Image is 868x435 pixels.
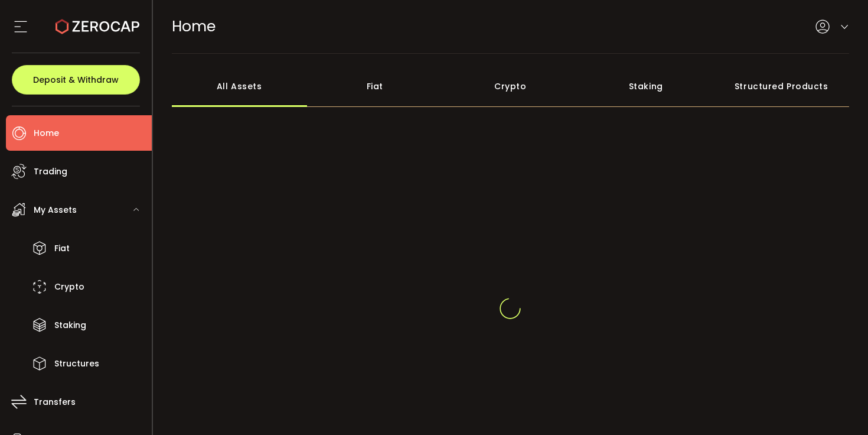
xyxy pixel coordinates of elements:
[578,66,714,107] div: Staking
[34,394,76,411] span: Transfers
[443,66,579,107] div: Crypto
[54,278,84,296] span: Crypto
[34,202,77,219] span: My Assets
[307,66,443,107] div: Fiat
[12,65,140,95] button: Deposit & Withdraw
[172,16,216,37] span: Home
[54,317,86,334] span: Staking
[54,240,70,257] span: Fiat
[172,66,308,107] div: All Assets
[33,76,119,84] span: Deposit & Withdraw
[714,66,850,107] div: Structured Products
[34,125,59,142] span: Home
[54,355,99,372] span: Structures
[34,163,67,180] span: Trading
